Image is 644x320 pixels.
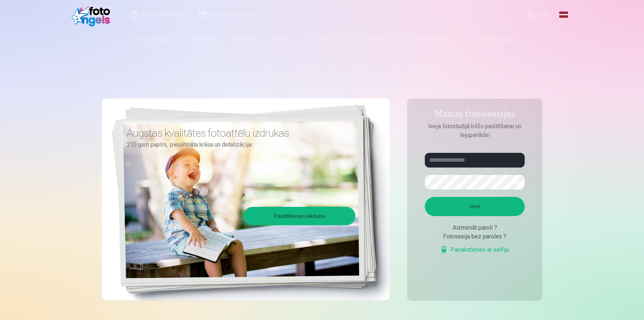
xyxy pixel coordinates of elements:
[127,140,350,150] p: 210 gsm papīrs, piesātināta krāsa un detalizācija
[397,29,458,50] a: Atslēgu piekariņi
[127,126,350,140] h3: Augstas kvalitātes fotoattēlu izdrukas
[458,29,521,50] a: Visi produkti
[102,68,542,81] h1: Spilgtākās foto atmiņas
[245,208,354,224] a: Pasūtīšanas sākšana
[425,197,525,216] button: Ieiet
[263,29,300,50] a: Krūzes
[425,223,525,232] div: Aizmirsāt paroli ?
[417,122,532,140] p: Ieeja fotostudijā bilžu pasūtīšanai un lejupielādei
[440,245,509,254] a: Pierakstieties ar selfiju
[300,29,339,50] a: Suvenīri
[123,29,178,50] a: Foto izdrukas
[425,232,525,241] div: Fotosesija bez paroles ?
[178,29,224,50] a: Komplekti
[339,29,397,50] a: Foto kalendāri
[72,3,114,26] img: /fa1
[417,109,532,122] h4: Manas fotosessijas
[224,29,263,50] a: Magnēti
